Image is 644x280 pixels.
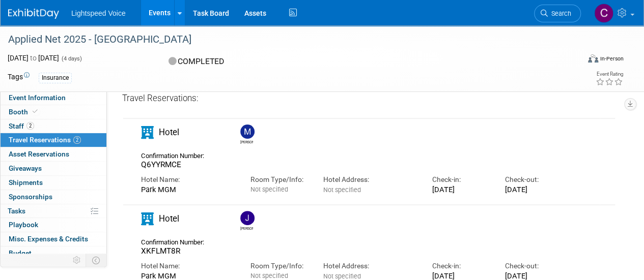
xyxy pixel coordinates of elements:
span: Travel Reservations [9,136,81,144]
a: Giveaways [1,162,106,175]
a: Search [534,5,581,22]
div: Check-out: [505,261,563,271]
span: Event Information [9,94,66,102]
span: Staff [9,122,34,130]
span: Hotel [159,213,179,224]
span: 2 [73,136,81,144]
span: Search [548,10,571,17]
div: Room Type/Info: [250,175,308,184]
a: Shipments [1,176,106,190]
div: Hotel Name: [141,175,235,184]
div: Travel Reservations: [122,92,616,108]
span: (4 days) [61,55,82,62]
span: Shipments [9,178,43,186]
span: 2 [26,122,34,130]
a: Travel Reservations2 [1,133,106,147]
div: Marc Magliano [240,139,253,145]
span: Sponsorships [9,193,52,201]
div: Check-in: [432,175,490,184]
span: Booth [9,108,40,116]
div: Confirmation Number: [141,149,211,160]
div: Room Type/Info: [250,261,308,271]
i: Hotel [141,212,154,225]
span: Lightspeed Voice [71,9,126,17]
div: Event Format [534,53,624,68]
div: [DATE] [505,185,563,194]
a: Misc. Expenses & Credits [1,232,106,246]
img: ExhibitDay [8,9,59,19]
span: Hotel [159,127,179,137]
i: Hotel [141,126,154,139]
span: Not specified [250,185,288,193]
a: Sponsorships [1,190,106,204]
div: Joel Poythress [240,225,253,231]
span: Not specified [250,272,288,279]
span: Misc. Expenses & Credits [9,235,88,243]
a: Booth [1,105,106,119]
span: Giveaways [9,164,42,172]
a: Asset Reservations [1,147,106,161]
span: [DATE] [DATE] [8,54,59,62]
div: [DATE] [432,185,490,194]
div: Hotel Address: [323,175,417,184]
td: Personalize Event Tab Strip [68,254,86,267]
div: Insurance [39,73,72,83]
a: Staff2 [1,119,106,133]
a: Playbook [1,218,106,232]
div: Applied Net 2025 - [GEOGRAPHIC_DATA] [5,30,571,49]
span: Not specified [323,272,360,280]
div: Park MGM [141,185,235,194]
span: Playbook [9,221,38,229]
span: XKFLMT8R [141,246,180,256]
span: Budget [9,249,32,257]
i: Booth reservation complete [33,109,38,114]
div: COMPLETED [165,53,360,71]
td: Tags [8,72,30,83]
a: Event Information [1,91,106,105]
td: Toggle Event Tabs [86,254,107,267]
div: Joel Poythress [238,211,256,231]
img: Joel Poythress [240,211,255,225]
img: Format-Inperson.png [588,54,598,63]
span: to [29,54,38,62]
span: Tasks [8,207,25,215]
div: Check-in: [432,261,490,271]
div: Confirmation Number: [141,235,211,246]
a: Tasks [1,204,106,218]
div: Hotel Name: [141,261,235,271]
span: Asset Reservations [9,150,69,158]
div: Hotel Address: [323,261,417,271]
div: In-Person [600,55,624,63]
img: Christopher Taylor [594,4,613,23]
span: Not specified [323,186,360,194]
div: Event Rating [596,72,623,77]
a: Budget [1,246,106,260]
div: Check-out: [505,175,563,184]
img: Marc Magliano [240,125,255,139]
span: Q6YYRMCE [141,160,181,169]
div: Marc Magliano [238,125,256,145]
